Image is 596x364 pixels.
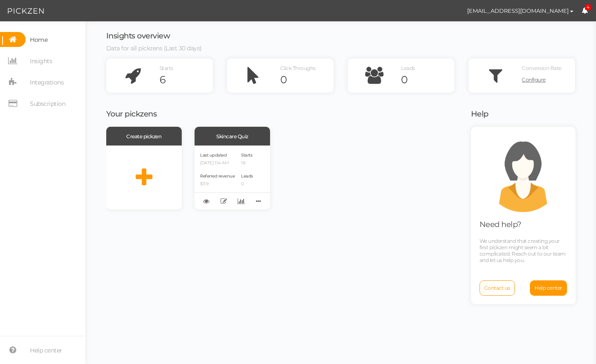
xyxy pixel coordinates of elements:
div: 0 [401,73,454,86]
div: Last updated [DATE] 1:14 AM Referred revenue $11.9 Starts 18 Leads 0 [195,146,270,210]
span: Integrations [30,76,64,89]
img: Pickzen logo [8,6,44,16]
img: support.png [485,135,561,212]
span: Your pickzens [106,109,157,119]
span: Click Throughs [280,65,316,71]
span: Leads [241,173,253,179]
div: 6 [160,73,213,86]
div: 0 [280,73,334,86]
span: [EMAIL_ADDRESS][DOMAIN_NAME] [467,7,569,14]
span: Home [30,33,47,47]
span: Configure [522,76,546,83]
span: Help center [535,285,562,291]
span: Contact us [484,285,510,291]
span: Need help? [480,220,521,229]
span: Subscription [30,97,65,111]
span: Starts [160,65,173,71]
span: Help center [30,344,62,357]
div: Skincare Quiz [195,127,270,146]
span: Last updated [200,152,227,158]
span: We understand that creating your first pickzen might seem a bit complicated. Reach out to our tea... [480,238,566,263]
a: Help center [530,280,567,296]
img: d6920b405233363a3432cc7f87f2482d [444,3,459,18]
span: Leads [401,65,415,71]
a: Configure [522,73,575,86]
p: 18 [241,160,253,166]
span: Insights [30,54,52,68]
p: $11.9 [200,181,235,187]
p: 0 [241,181,253,187]
span: Create pickzen [126,133,161,140]
button: [EMAIL_ADDRESS][DOMAIN_NAME] [459,3,581,18]
span: Referred revenue [200,173,235,179]
span: Insights overview [106,31,170,41]
span: 4 [585,4,591,11]
span: Help [471,109,488,119]
span: Starts [241,152,252,158]
span: Data for all pickzens (Last 30 days) [106,44,202,52]
span: Conversion Rate [522,65,561,71]
p: [DATE] 1:14 AM [200,160,235,166]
